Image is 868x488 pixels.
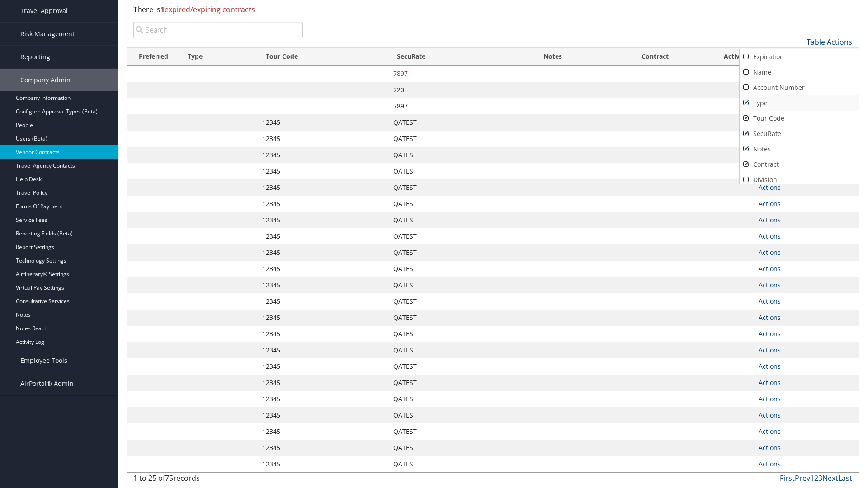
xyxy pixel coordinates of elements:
a: Account Number [740,80,859,95]
a: Division [740,172,859,188]
a: Contract [740,157,859,172]
a: Tour Code [740,111,859,126]
a: Name [740,65,859,80]
a: Type [740,95,859,111]
a: Notes [740,141,859,157]
span: Reporting [20,46,50,68]
span: Employee Tools [20,349,67,372]
span: Company Admin [20,69,71,91]
a: SecuRate [740,126,859,141]
span: AirPortal® Admin [20,372,74,395]
span: Risk Management [20,23,75,45]
a: Expiration [740,49,859,65]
